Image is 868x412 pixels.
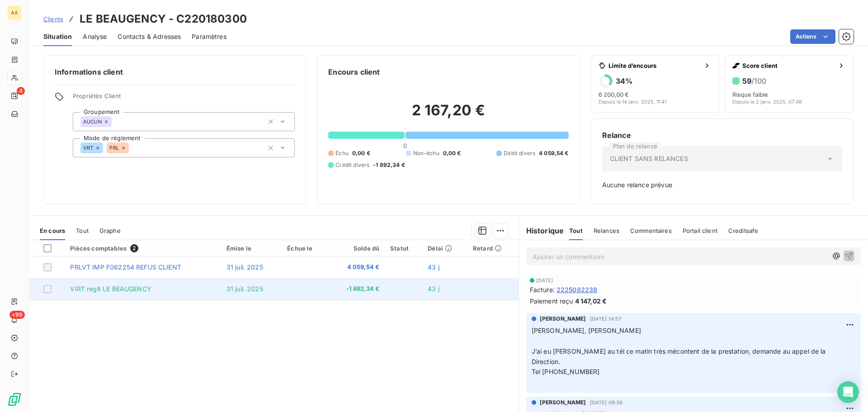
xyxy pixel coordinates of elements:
[540,398,586,407] span: [PERSON_NAME]
[226,263,263,271] span: 31 juil. 2025
[532,347,828,365] span: J’ai eu [PERSON_NAME] au tél ce matin très mécontent de la prestation, demande au appel de la Dir...
[334,245,379,252] div: Solde dû
[83,32,107,41] span: Analyse
[130,244,138,252] span: 2
[519,225,564,236] h6: Historique
[73,92,295,105] span: Propriétés Client
[428,263,439,271] span: 43 j
[616,76,632,85] h6: 34 %
[335,149,349,157] span: Échu
[443,149,461,157] span: 0,00 €
[473,245,513,252] div: Retard
[532,327,641,334] span: [PERSON_NAME], [PERSON_NAME]
[43,32,72,41] span: Situation
[17,87,25,95] span: 4
[55,66,295,77] h6: Informations client
[532,368,600,375] span: Tel [PHONE_NUMBER]
[609,62,700,69] span: Limite d’encours
[287,245,323,252] div: Échue le
[428,285,439,293] span: 43 j
[76,227,89,234] span: Tout
[590,316,622,322] span: [DATE] 14:57
[539,149,569,157] span: 4 059,54 €
[530,296,573,306] span: Paiement reçu
[590,400,623,405] span: [DATE] 09:36
[837,381,859,403] div: Open Intercom Messenger
[83,119,102,124] span: AUCUN
[536,278,553,283] span: [DATE]
[43,15,63,23] span: Clients
[602,130,842,141] h6: Relance
[569,227,583,234] span: Tout
[742,62,834,69] span: Score client
[683,227,717,234] span: Portail client
[352,149,370,157] span: 0,00 €
[334,284,379,294] span: -1 892,34 €
[594,227,619,234] span: Relances
[118,32,181,41] span: Contacts & Adresses
[751,76,766,85] span: /100
[599,91,629,98] span: 6 200,00 €
[40,227,65,234] span: En cours
[7,5,22,20] div: AA
[557,285,598,294] span: 2225082238
[109,145,118,151] span: PRL
[112,118,119,126] input: Ajouter une valeur
[630,227,672,234] span: Commentaires
[732,99,802,104] span: Depuis le 2 janv. 2025, 07:48
[413,149,439,157] span: Non-échu
[742,76,766,85] h6: 59
[575,296,607,306] span: 4 147,02 €
[328,101,568,128] h2: 2 167,20 €
[540,315,586,323] span: [PERSON_NAME]
[725,55,854,113] button: Score client59/100Risque faibleDepuis le 2 janv. 2025, 07:48
[530,285,555,294] span: Facture :
[610,154,688,163] span: CLIENT SANS RELANCES
[728,227,759,234] span: Creditsafe
[70,263,181,271] span: PRLVT IMP F062254 REFUS CLIENT
[70,244,215,252] div: Pièces comptables
[226,285,263,293] span: 31 juil. 2025
[602,180,842,189] span: Aucune relance prévue
[373,161,405,169] span: -1 892,34 €
[790,29,835,44] button: Actions
[9,311,25,319] span: +99
[335,161,369,169] span: Crédit divers
[504,149,535,157] span: Débit divers
[192,32,226,41] span: Paramètres
[7,392,22,407] img: Logo LeanPay
[43,14,63,24] a: Clients
[226,245,276,252] div: Émise le
[403,142,407,149] span: 0
[328,66,380,77] h6: Encours client
[732,91,768,98] span: Risque faible
[83,145,93,151] span: VRT
[428,245,462,252] div: Délai
[390,245,417,252] div: Statut
[334,263,379,272] span: 4 059,54 €
[99,227,121,234] span: Graphe
[591,55,720,113] button: Limite d’encours34%6 200,00 €Depuis le 14 janv. 2025, 11:41
[129,144,136,152] input: Ajouter une valeur
[70,285,151,293] span: VIRT reglt LE BEAUGENCY
[80,11,247,27] h3: LE BEAUGENCY - C220180300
